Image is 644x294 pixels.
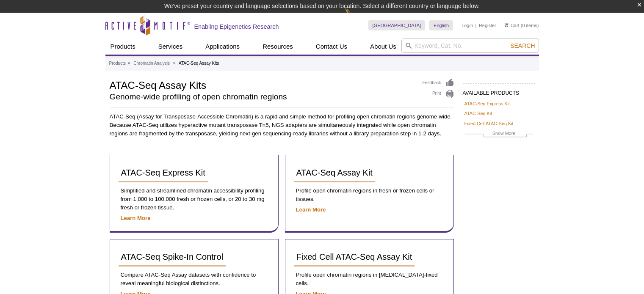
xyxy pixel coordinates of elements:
[121,168,205,177] span: ATAC-Seq Express Kit
[294,187,445,203] p: Profile open chromatin regions in fresh or frozen cells or tissues.
[462,22,473,28] a: Login
[119,271,270,288] p: Compare ATAC-Seq Assay datasets with confidence to reveal meaningful biological distinctions.
[119,187,270,212] p: Simplified and streamlined chromatin accessibility profiling from 1,000 to 100,000 fresh or froze...
[345,6,367,26] img: Change Here
[296,206,326,213] a: Learn More
[109,60,126,67] a: Products
[475,20,477,30] li: |
[401,38,539,53] input: Keyword, Cat. No.
[479,22,496,28] a: Register
[423,90,454,99] a: Print
[119,164,208,182] a: ATAC-Seq Express Kit
[173,61,176,66] li: »
[464,129,533,139] a: Show More
[200,38,245,55] a: Applications
[110,93,414,101] h2: Genome-wide profiling of open chromatin regions
[121,252,224,261] span: ATAC-Seq Spike-In Control
[464,100,510,107] a: ATAC-Seq Express Kit
[464,110,492,117] a: ATAC-Seq Kit
[133,60,170,67] a: Chromatin Analysis
[296,168,373,177] span: ATAC-Seq Assay Kit
[508,42,537,49] button: Search
[194,23,279,30] h2: Enabling Epigenetics Research
[105,38,141,55] a: Products
[423,78,454,88] a: Feedback
[505,22,520,28] a: Cart
[121,215,151,221] a: Learn More
[294,248,415,267] a: Fixed Cell ATAC-Seq Assay Kit
[464,120,514,127] a: Fixed Cell ATAC-Seq Kit
[110,113,454,138] p: ATAC-Seq (Assay for Transposase-Accessible Chromatin) is a rapid and simple method for profiling ...
[257,38,298,55] a: Resources
[429,20,453,30] a: English
[119,248,226,267] a: ATAC-Seq Spike-In Control
[463,83,535,99] h2: AVAILABLE PRODUCTS
[179,61,219,66] li: ATAC-Seq Assay Kits
[294,271,445,288] p: Profile open chromatin regions in [MEDICAL_DATA]-fixed cells.
[296,252,412,261] span: Fixed Cell ATAC-Seq Assay Kit
[311,38,352,55] a: Contact Us
[365,38,401,55] a: About Us
[110,78,414,91] h1: ATAC-Seq Assay Kits
[128,61,130,66] li: »
[153,38,188,55] a: Services
[505,23,509,27] img: Your Cart
[368,20,426,30] a: [GEOGRAPHIC_DATA]
[510,42,535,49] span: Search
[294,164,375,182] a: ATAC-Seq Assay Kit
[505,20,539,30] li: (0 items)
